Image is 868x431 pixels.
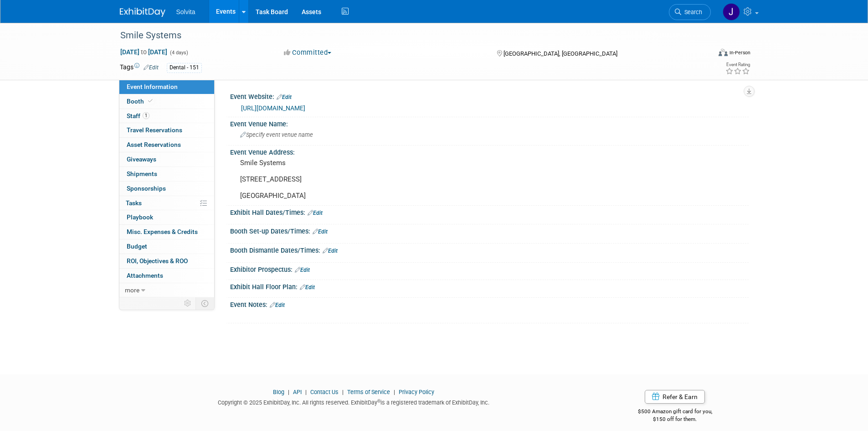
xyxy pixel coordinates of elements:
[119,225,214,239] a: Misc. Expenses & Credits
[230,206,749,218] div: Exhibit Hall Dates/Times:
[391,389,397,395] span: |
[167,63,202,73] div: Dental - 151
[347,389,390,395] a: Terms of Service
[323,248,338,254] a: Edit
[139,48,148,56] span: to
[240,159,436,200] pre: Smile Systems [STREET_ADDRESS] [GEOGRAPHIC_DATA]
[120,396,588,407] div: Copyright © 2025 ExhibitDay, Inc. All rights reserved. ExhibitDay is a registered trademark of Ex...
[180,297,196,309] td: Personalize Event Tab Strip
[313,228,328,235] a: Edit
[273,389,284,395] a: Blog
[340,389,346,395] span: |
[119,254,214,268] a: ROI, Objectives & ROO
[127,170,157,177] span: Shipments
[120,62,159,73] td: Tags
[230,117,749,129] div: Event Venue Name:
[127,228,198,235] span: Misc. Expenses & Credits
[723,3,740,21] img: Josh Richardson
[176,8,195,16] span: Solvita
[119,283,214,297] a: more
[230,224,749,236] div: Booth Set-up Dates/Times:
[399,389,434,395] a: Privacy Policy
[169,50,188,56] span: (4 days)
[119,80,214,94] a: Event Information
[601,402,749,423] div: $500 Amazon gift card for you,
[119,138,214,152] a: Asset Reservations
[681,9,702,16] span: Search
[719,49,728,56] img: Format-Inperson.png
[270,302,285,308] a: Edit
[230,145,749,157] div: Event Venue Address:
[645,390,705,404] a: Refer & Earn
[127,213,153,221] span: Playbook
[308,210,323,216] a: Edit
[725,62,750,67] div: Event Rating
[126,199,142,207] span: Tasks
[120,48,168,56] span: [DATE] [DATE]
[127,83,178,90] span: Event Information
[377,399,380,404] sup: ®
[144,64,159,71] a: Edit
[601,415,749,423] div: $150 off for them.
[119,109,214,123] a: Staff1
[119,269,214,283] a: Attachments
[119,167,214,181] a: Shipments
[127,257,188,265] span: ROI, Objectives & ROO
[286,389,292,395] span: |
[230,90,749,102] div: Event Website:
[127,112,149,119] span: Staff
[127,272,163,279] span: Attachments
[230,280,749,292] div: Exhibit Hall Floor Plan:
[119,239,214,254] a: Budget
[125,286,139,294] span: more
[241,104,305,112] a: [URL][DOMAIN_NAME]
[127,185,166,192] span: Sponsorships
[729,49,750,56] div: In-Person
[303,389,309,395] span: |
[148,99,153,104] i: Booth reservation complete
[119,182,214,196] a: Sponsorships
[117,27,697,44] div: Smile Systems
[230,298,749,310] div: Event Notes:
[119,196,214,210] a: Tasks
[277,94,292,100] a: Edit
[230,244,749,255] div: Booth Dismantle Dates/Times:
[281,48,335,57] button: Committed
[310,389,339,395] a: Contact Us
[119,152,214,166] a: Giveaways
[230,263,749,275] div: Exhibitor Prospectus:
[195,297,214,309] td: Toggle Event Tabs
[240,131,313,138] span: Specify event venue name
[669,4,711,20] a: Search
[120,8,165,17] img: ExhibitDay
[300,284,315,291] a: Edit
[127,98,154,105] span: Booth
[119,210,214,224] a: Playbook
[503,50,617,57] span: [GEOGRAPHIC_DATA], [GEOGRAPHIC_DATA]
[143,112,149,119] span: 1
[127,156,156,163] span: Giveaways
[295,267,310,273] a: Edit
[127,126,182,134] span: Travel Reservations
[293,389,302,395] a: API
[119,123,214,137] a: Travel Reservations
[127,141,181,148] span: Asset Reservations
[119,94,214,109] a: Booth
[657,47,751,61] div: Event Format
[127,243,147,250] span: Budget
